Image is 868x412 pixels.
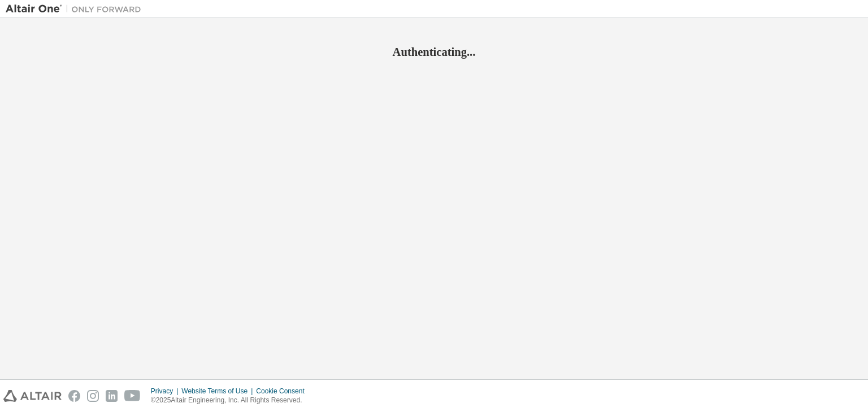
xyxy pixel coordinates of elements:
[68,390,80,402] img: facebook.svg
[87,390,99,402] img: instagram.svg
[3,390,62,402] img: altair_logo.svg
[124,390,141,402] img: youtube.svg
[6,45,862,59] h2: Authenticating...
[106,390,118,402] img: linkedin.svg
[181,387,256,396] div: Website Terms of Use
[256,387,311,396] div: Cookie Consent
[151,387,181,396] div: Privacy
[6,3,147,15] img: Altair One
[151,396,311,405] p: © 2025 Altair Engineering, Inc. All Rights Reserved.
